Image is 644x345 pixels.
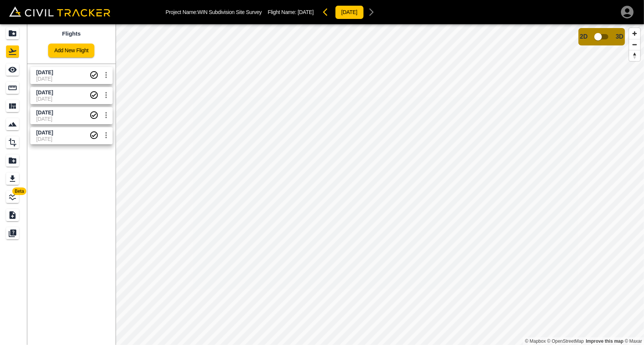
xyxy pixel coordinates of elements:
[586,339,624,344] a: Map feedback
[629,39,640,50] button: Zoom out
[580,33,588,40] span: 2D
[629,50,640,61] button: Reset bearing to north
[616,33,624,40] span: 3D
[166,9,262,15] p: Project Name: WIN Subdivision Site Survey
[547,339,584,344] a: OpenStreetMap
[629,28,640,39] button: Zoom in
[116,24,644,345] canvas: Map
[625,339,642,344] a: Maxar
[9,6,110,17] img: Civil Tracker
[525,339,546,344] a: Mapbox
[268,9,313,15] p: Flight Name:
[298,9,313,15] span: [DATE]
[335,5,364,19] button: [DATE]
